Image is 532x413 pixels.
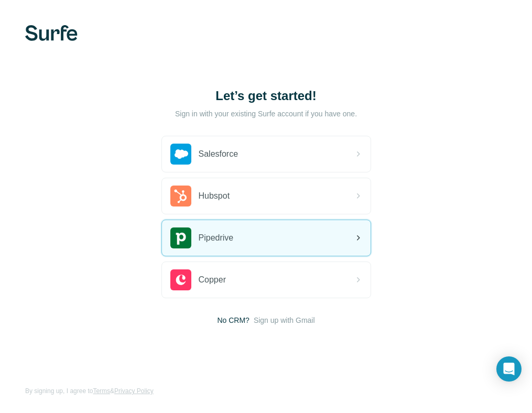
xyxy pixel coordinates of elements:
a: Privacy Policy [114,387,154,395]
span: Salesforce [199,148,238,160]
p: Sign in with your existing Surfe account if you have one. [175,108,357,119]
img: salesforce's logo [170,144,191,165]
img: pipedrive's logo [170,227,191,248]
img: Surfe's logo [25,25,78,41]
span: Hubspot [199,190,230,202]
img: copper's logo [170,269,191,290]
div: Open Intercom Messenger [496,356,522,382]
a: Terms [93,387,110,395]
h1: Let’s get started! [161,88,371,104]
button: Sign up with Gmail [254,315,315,325]
span: No CRM? [217,315,249,325]
span: By signing up, I agree to & [25,386,154,396]
img: hubspot's logo [170,186,191,207]
span: Pipedrive [199,232,234,244]
span: Copper [199,274,226,286]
